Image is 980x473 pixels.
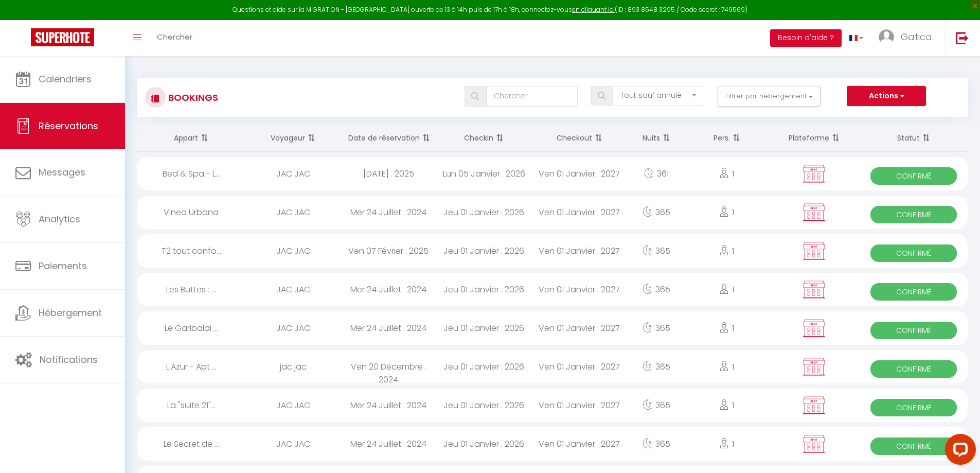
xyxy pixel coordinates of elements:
[157,31,192,42] span: Chercher
[769,125,860,152] th: Sort by channel
[627,125,685,152] th: Sort by nights
[39,259,87,272] span: Paiements
[39,306,102,319] span: Hébergement
[245,125,341,152] th: Sort by guest
[871,20,945,56] a: ... Gatica
[860,125,968,152] th: Sort by status
[879,29,894,45] img: ...
[572,5,615,14] a: en cliquant ici
[847,86,926,107] button: Actions
[718,86,821,107] button: Filtrer par hébergement
[685,125,768,152] th: Sort by people
[137,125,245,152] th: Sort by rentals
[486,86,578,107] input: Chercher
[436,125,532,152] th: Sort by checkin
[937,430,980,473] iframe: LiveChat chat widget
[901,30,932,43] span: Gatica
[532,125,628,152] th: Sort by checkout
[166,86,218,109] h3: Bookings
[341,125,436,152] th: Sort by booking date
[149,20,200,56] a: Chercher
[770,29,842,47] button: Besoin d'aide ?
[39,119,98,132] span: Réservations
[39,166,85,179] span: Messages
[31,28,94,46] img: Super Booking
[956,31,969,44] img: logout
[39,213,80,225] span: Analytics
[39,73,92,85] span: Calendriers
[40,353,98,366] span: Notifications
